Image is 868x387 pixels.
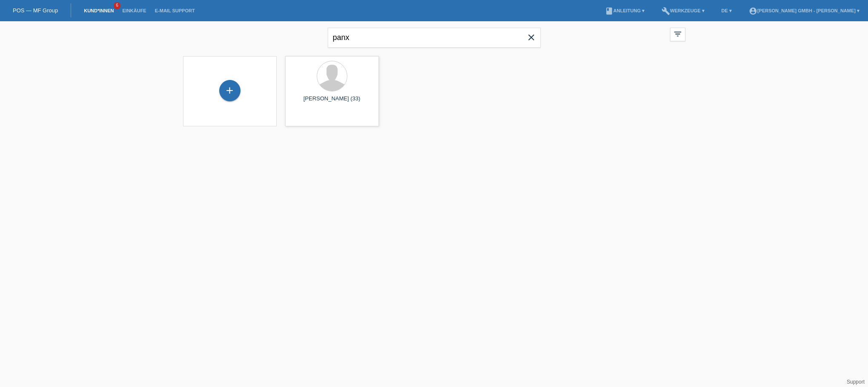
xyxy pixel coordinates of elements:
a: Support [847,379,865,385]
input: Suche... [328,28,541,48]
a: E-Mail Support [151,8,199,13]
a: buildWerkzeuge ▾ [657,8,709,13]
a: account_circle[PERSON_NAME] GmbH - [PERSON_NAME] ▾ [745,8,864,13]
span: 6 [114,2,120,9]
a: POS — MF Group [13,7,58,14]
i: build [662,7,670,15]
a: bookAnleitung ▾ [601,8,649,13]
a: DE ▾ [717,8,736,13]
div: [PERSON_NAME] (33) [292,95,372,109]
div: Kund*in hinzufügen [220,83,240,98]
i: book [605,7,613,15]
i: filter_list [673,29,682,39]
i: account_circle [749,7,757,15]
i: close [526,32,536,43]
a: Einkäufe [118,8,150,13]
a: Kund*innen [80,8,118,13]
